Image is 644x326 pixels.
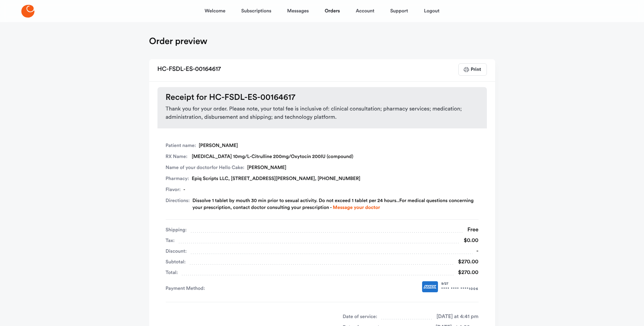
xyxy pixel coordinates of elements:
[192,197,478,211] div: Dissolve 1 tablet by mouth 30 min prior to sexual activity. Do not exceed 1 tablet per 24 hours.....
[166,186,479,193] div: -
[343,312,377,322] span: Date of service:
[166,197,190,211] span: Directions:
[460,236,479,245] div: $0.00
[166,105,479,122] span: Thank you for your order. Please note, your total fee is inclusive of: clinical consultation; pha...
[458,63,487,76] button: Print
[432,312,479,322] div: [DATE] at 4:41 pm
[241,3,271,19] a: Subscriptions
[166,225,187,235] span: Shipping:
[454,257,478,267] div: $270.00
[166,268,178,277] span: Total:
[166,246,187,256] span: Discount:
[166,153,189,160] span: RX Name:
[157,63,221,76] h2: HC-FSDL-ES-00164617
[149,36,207,47] h1: Order preview
[454,268,478,277] div: $270.00
[422,281,438,292] img: amex
[205,3,225,19] a: Welcome
[166,164,479,171] div: [PERSON_NAME]
[166,285,208,292] span: Payment Method:
[166,164,245,171] span: Name of your doctor :
[166,175,479,182] div: Epiq Scripts LLC, [STREET_ADDRESS][PERSON_NAME], [PHONE_NUMBER]
[472,246,479,256] div: -
[441,281,479,286] span: 9 / 27
[166,142,196,149] span: Patient name:
[166,153,479,160] div: [MEDICAL_DATA] 10mg/L-Citrulline 200mg/Oxytocin 200IU (compound)
[166,236,175,245] span: Tax:
[166,175,189,182] span: Pharmacy:
[212,165,243,170] span: for Hello Cake
[166,142,479,149] div: [PERSON_NAME]
[470,67,481,72] span: Print
[333,205,380,210] a: Message your doctor
[356,3,374,19] a: Account
[166,186,181,193] span: Flavor:
[287,3,309,19] a: Messages
[325,3,340,19] a: Orders
[166,257,186,267] span: Subtotal:
[166,93,479,102] h3: Receipt for HC-FSDL-ES-00164617
[390,3,408,19] a: Support
[424,3,439,19] a: Logout
[463,225,478,235] div: Free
